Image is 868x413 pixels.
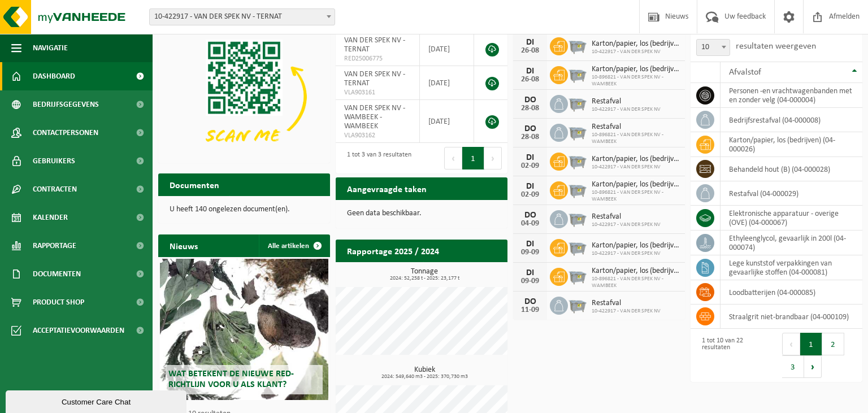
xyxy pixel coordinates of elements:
button: 1 [800,333,822,355]
h2: Documenten [158,173,231,195]
span: 10-422917 - VAN DER SPEK NV - TERNAT [150,9,335,25]
img: WB-2500-GAL-GY-01 [568,93,587,112]
td: karton/papier, los (bedrijven) (04-000026) [721,132,862,157]
span: Rapportage [33,232,76,260]
img: WB-2500-GAL-GY-01 [568,122,587,141]
span: VAN DER SPEK NV - TERNAT [344,36,405,54]
span: VLA903161 [344,88,411,97]
span: Karton/papier, los (bedrijven) [592,65,679,74]
div: DI [519,67,541,76]
div: DI [519,240,541,249]
button: 1 [462,147,484,169]
button: 2 [822,333,844,355]
span: 10 [697,40,730,55]
div: DI [519,38,541,47]
span: 10-896821 - VAN DER SPEK NV - WAMBEEK [592,276,679,289]
a: Bekijk rapportage [423,262,506,284]
span: 10-896821 - VAN DER SPEK NV - WAMBEEK [592,132,679,145]
span: Kalender [33,203,68,232]
img: WB-2500-GAL-GY-01 [568,64,587,84]
span: Acceptatievoorwaarden [33,316,124,345]
span: 10-896821 - VAN DER SPEK NV - WAMBEEK [592,189,679,203]
h2: Aangevraagde taken [336,177,438,199]
span: VAN DER SPEK NV - WAMBEEK - WAMBEEK [344,104,405,131]
span: Karton/papier, los (bedrijven) [592,155,679,164]
img: WB-2500-GAL-GY-01 [568,208,587,228]
td: [DATE] [420,100,474,143]
td: loodbatterijen (04-000085) [721,280,862,305]
p: Geen data beschikbaar. [347,210,496,218]
h2: Rapportage 2025 / 2024 [336,240,450,262]
div: DI [519,182,541,191]
div: 02-09 [519,162,541,170]
img: WB-2500-GAL-GY-01 [568,295,587,314]
div: 28-08 [519,133,541,141]
td: [DATE] [420,32,474,66]
div: 28-08 [519,105,541,112]
td: straalgrit niet-brandbaar (04-000109) [721,305,862,329]
button: Next [484,147,502,169]
button: Previous [444,147,462,169]
span: Karton/papier, los (bedrijven) [592,241,679,250]
img: Download de VHEPlus App [158,32,330,161]
span: Afvalstof [729,68,761,77]
td: [DATE] [420,66,474,100]
td: ethyleenglycol, gevaarlijk in 200l (04-000074) [721,231,862,255]
p: U heeft 140 ongelezen document(en). [170,206,319,214]
span: 2024: 52,258 t - 2025: 23,177 t [341,276,507,281]
span: Contracten [33,175,77,203]
button: Previous [782,333,800,355]
span: Restafval [592,212,661,221]
img: WB-2500-GAL-GY-01 [568,36,587,55]
h3: Tonnage [341,268,507,281]
span: 10-896821 - VAN DER SPEK NV - WAMBEEK [592,74,679,88]
span: Restafval [592,299,661,308]
img: WB-2500-GAL-GY-01 [568,237,587,257]
span: 10-422917 - VAN DER SPEK NV [592,106,661,113]
a: Wat betekent de nieuwe RED-richtlijn voor u als klant? [160,259,328,400]
div: DI [519,153,541,162]
span: 10-422917 - VAN DER SPEK NV - TERNAT [149,8,335,25]
td: behandeld hout (B) (04-000028) [721,157,862,181]
span: 2024: 549,640 m3 - 2025: 370,730 m3 [341,374,507,380]
h3: Kubiek [341,366,507,380]
td: personen -en vrachtwagenbanden met en zonder velg (04-000004) [721,83,862,108]
button: 3 [782,355,804,378]
div: 26-08 [519,76,541,84]
div: DO [519,211,541,220]
div: 02-09 [519,191,541,199]
div: DO [519,124,541,133]
a: Alle artikelen [259,234,329,257]
td: elektronische apparatuur - overige (OVE) (04-000067) [721,206,862,231]
div: DI [519,268,541,277]
div: 1 tot 10 van 22 resultaten [696,332,771,379]
span: Product Shop [33,288,84,316]
span: 10-422917 - VAN DER SPEK NV [592,308,661,315]
div: 09-09 [519,249,541,257]
span: Karton/papier, los (bedrijven) [592,267,679,276]
span: Bedrijfsgegevens [33,90,99,119]
img: WB-2500-GAL-GY-01 [568,180,587,199]
span: Restafval [592,97,661,106]
button: Next [804,355,822,378]
span: 10-422917 - VAN DER SPEK NV [592,49,679,55]
span: 10 [696,39,730,56]
td: lege kunststof verpakkingen van gevaarlijke stoffen (04-000081) [721,255,862,280]
div: 11-09 [519,306,541,314]
span: 10-422917 - VAN DER SPEK NV [592,164,679,171]
div: DO [519,297,541,306]
span: Dashboard [33,62,75,90]
span: Karton/papier, los (bedrijven) [592,40,679,49]
span: 10-422917 - VAN DER SPEK NV [592,250,679,257]
div: DO [519,95,541,105]
iframe: chat widget [6,388,189,413]
span: Contactpersonen [33,119,98,147]
span: Navigatie [33,34,68,62]
span: VLA903162 [344,131,411,140]
span: RED25006775 [344,54,411,63]
td: restafval (04-000029) [721,181,862,206]
span: Restafval [592,123,679,132]
td: bedrijfsrestafval (04-000008) [721,108,862,132]
div: 04-09 [519,220,541,228]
